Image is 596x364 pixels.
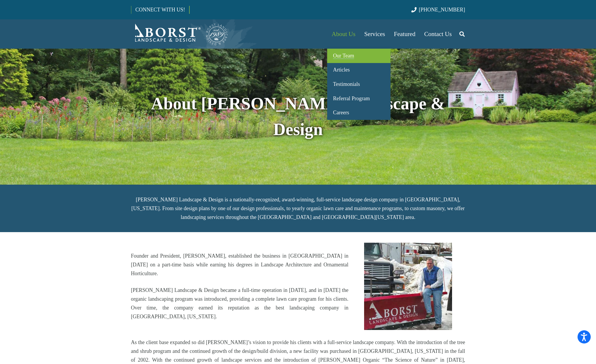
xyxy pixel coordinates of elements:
[424,30,452,38] span: Contact Us
[394,30,415,38] span: Featured
[360,19,389,49] a: Services
[419,7,465,13] span: [PHONE_NUMBER]
[333,67,350,73] span: Articles
[151,94,445,139] strong: About [PERSON_NAME] Landscape & Design
[327,63,390,77] a: Articles
[327,49,390,63] a: Our Team
[420,19,456,49] a: Contact Us
[364,30,385,38] span: Services
[327,77,390,91] a: Testimonials
[131,195,465,222] p: [PERSON_NAME] Landscape & Design is a nationally-recognized, award-winning, full-service landscap...
[390,19,420,49] a: Featured
[333,110,349,115] span: Careers
[131,22,228,46] a: Borst-Logo
[333,53,354,59] span: Our Team
[327,106,390,120] a: Careers
[333,81,360,87] span: Testimonials
[456,27,468,41] a: Search
[327,19,360,49] a: About Us
[131,251,349,278] p: Founder and President, [PERSON_NAME], established the business in [GEOGRAPHIC_DATA] in [DATE] on ...
[332,30,355,38] span: About Us
[333,96,370,101] span: Referral Program
[131,3,189,17] a: CONNECT WITH US!
[131,286,349,321] p: [PERSON_NAME] Landscape & Design became a full-time operation in [DATE], and in [DATE] the organi...
[327,91,390,106] a: Referral Program
[411,7,465,13] a: [PHONE_NUMBER]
